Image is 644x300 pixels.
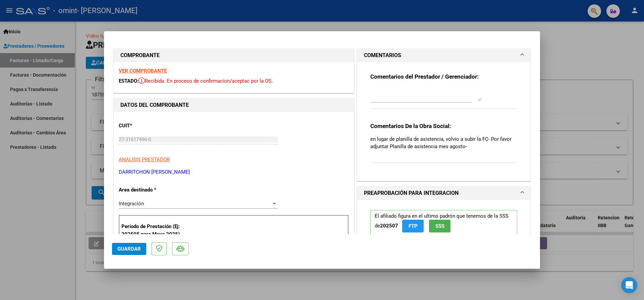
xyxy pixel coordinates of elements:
[370,135,517,150] p: en lugar de planilla de asistencia, volvio a subir la FC- Por favor adjuntar Planilla de asistenc...
[357,62,530,181] div: COMENTARIOS
[370,123,451,129] strong: Comentarios De la Obra Social:
[357,186,530,200] mat-expansion-panel-header: PREAPROBACIÓN PARA INTEGRACION
[370,210,517,235] p: El afiliado figura en el ultimo padrón que tenemos de la SSS de
[364,51,401,59] h1: COMENTARIOS
[119,157,170,163] span: ANALISIS PRESTADOR
[120,102,189,108] strong: DATOS DEL COMPROBANTE
[120,52,160,58] strong: COMPROBANTE
[119,78,139,84] span: ESTADO:
[117,246,141,252] span: Guardar
[357,49,530,62] mat-expansion-panel-header: COMENTARIOS
[112,243,146,255] button: Guardar
[121,223,189,238] p: Período de Prestación (Ej: 202505 para Mayo 2025)
[402,220,424,232] button: FTP
[370,73,479,80] strong: Comentarios del Prestador / Gerenciador:
[364,189,459,197] h1: PREAPROBACIÓN PARA INTEGRACION
[119,122,188,130] p: CUIT
[119,68,167,74] a: VER COMPROBANTE
[429,220,450,232] button: SSS
[119,201,144,207] span: Integración
[119,186,188,194] p: Area destinado *
[119,168,349,176] p: DARRITCHON [PERSON_NAME]
[621,277,637,293] div: Open Intercom Messenger
[380,223,398,229] strong: 202507
[409,223,418,229] span: FTP
[139,78,273,84] span: Recibida. En proceso de confirmacion/aceptac por la OS.
[435,223,444,229] span: SSS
